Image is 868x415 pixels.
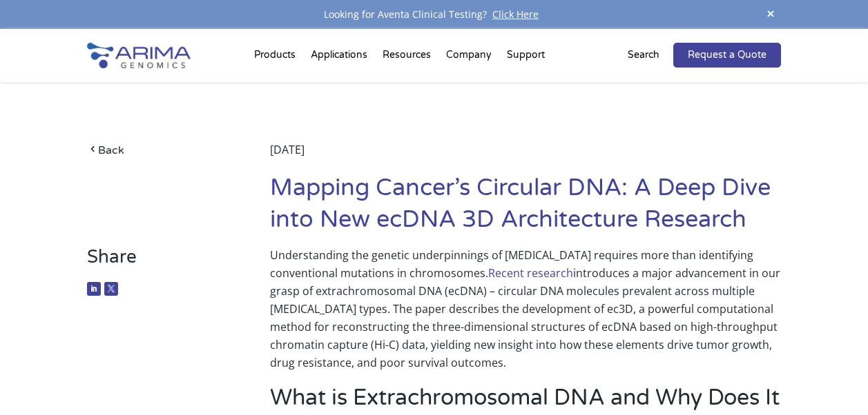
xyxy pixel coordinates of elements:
div: Looking for Aventa Clinical Testing? [87,6,782,23]
a: Request a Quote [673,43,781,68]
p: Search [628,46,659,64]
h3: Share [87,246,232,279]
a: Back [87,141,232,159]
img: Arima-Genomics-logo [87,43,191,68]
h1: Mapping Cancer’s Circular DNA: A Deep Dive into New ecDNA 3D Architecture Research [270,172,781,246]
a: Click Here [487,8,544,21]
p: Understanding the genetic underpinnings of [MEDICAL_DATA] requires more than identifying conventi... [270,246,781,383]
div: [DATE] [270,141,781,172]
a: Recent research [488,265,573,281]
